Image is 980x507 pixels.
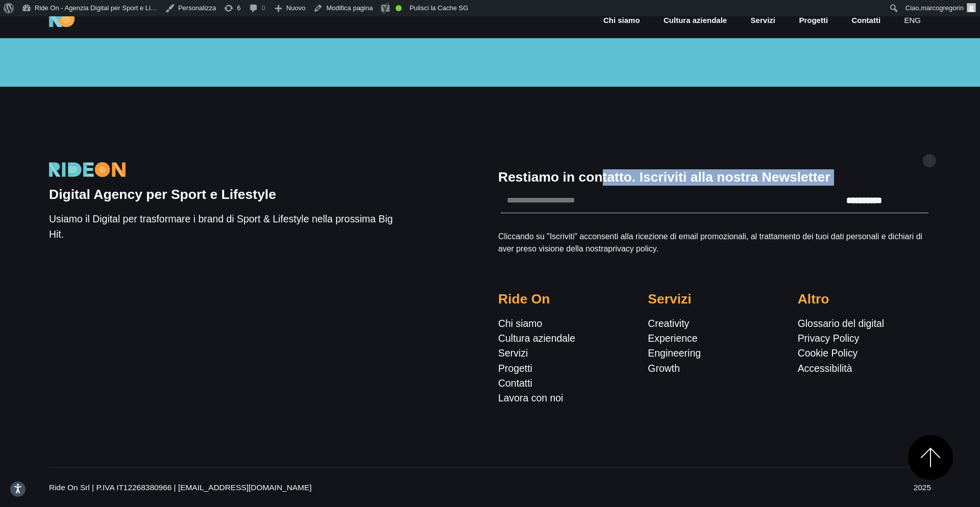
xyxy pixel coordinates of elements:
[498,392,563,403] a: Lavora con noi
[498,318,542,329] a: Chi siamo
[498,291,631,308] h5: Ride On
[498,333,575,344] a: Cultura aziendale
[602,15,641,27] a: Chi siamo
[750,15,776,27] a: Servizi
[49,212,407,241] p: Usiamo il Digital per trasformare i brand di Sport & Lifestyle nella prossima Big Hit.
[498,347,528,359] a: Servizi
[49,162,126,177] img: Logo
[498,377,532,389] a: Contatti
[396,5,402,11] div: Buona
[648,333,697,344] a: Experience
[498,231,931,255] p: Cliccando su "Iscriviti" acconsenti alla ricezione di email promozionali, al trattamento dei tuoi...
[608,244,656,253] a: privacy policy
[49,11,75,27] img: Ride On Agency Logo
[798,333,860,344] a: Privacy Policy
[648,363,680,374] a: Growth
[798,363,852,374] a: Accessibilità
[648,291,781,308] h5: Servizi
[49,187,407,203] h5: Digital Agency per Sport e Lifestyle
[648,318,689,329] a: Creativity
[850,15,881,27] a: Contatti
[49,481,631,493] p: Ride On Srl | P.IVA IT12268380966 | [EMAIL_ADDRESS][DOMAIN_NAME]
[798,15,829,27] a: Progetti
[903,15,922,27] a: eng
[663,15,728,27] a: Cultura aziendale
[498,169,931,186] h5: Restiamo in contatto. Iscriviti alla nostra Newsletter
[798,291,931,308] h5: Altro
[798,318,885,329] a: Glossario del digital
[648,347,701,359] a: Engineering
[798,347,858,359] a: Cookie Policy
[921,4,964,12] span: marcogregorin
[648,481,931,493] p: 2025
[498,363,532,374] a: Progetti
